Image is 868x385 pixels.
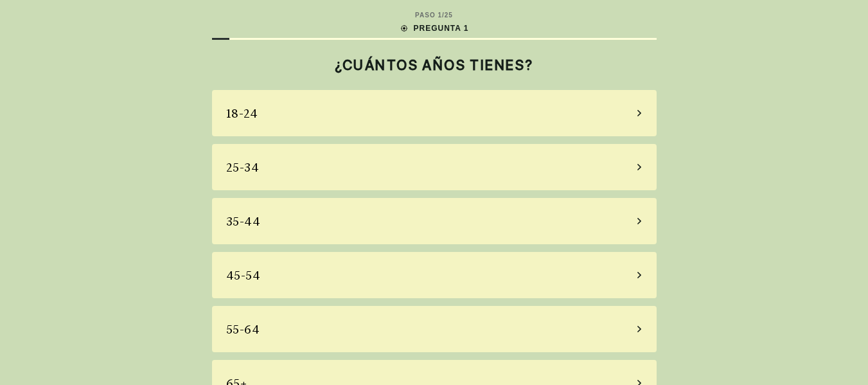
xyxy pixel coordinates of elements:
[335,57,534,73] font: ¿CUÁNTOS AÑOS TIENES?
[413,24,468,33] font: PREGUNTA 1
[226,161,260,174] font: 25-34
[226,107,258,120] font: 18-24
[226,269,261,282] font: 45-54
[438,12,442,19] font: 1
[415,12,436,19] font: PASO
[226,323,260,336] font: 55-64
[226,215,261,228] font: 35-44
[445,12,453,19] font: 25
[442,12,445,19] font: /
